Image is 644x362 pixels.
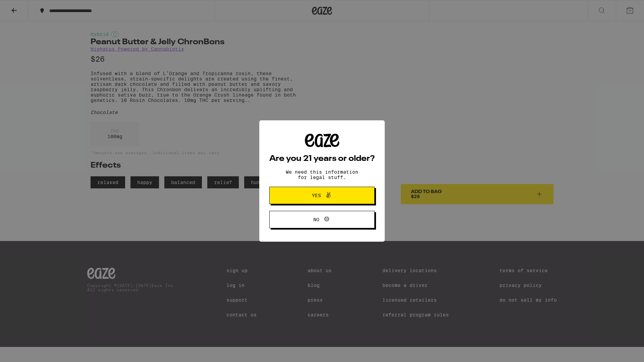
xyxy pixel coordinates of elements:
[269,211,375,228] button: No
[312,193,321,198] span: Yes
[280,169,364,180] p: We need this information for legal stuff.
[269,187,375,204] button: Yes
[269,155,375,163] h2: Are you 21 years or older?
[313,217,319,222] span: No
